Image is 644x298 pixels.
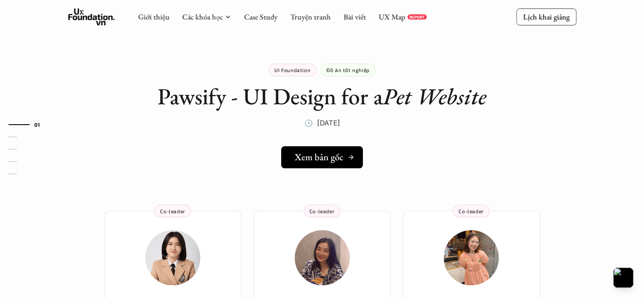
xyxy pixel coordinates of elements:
h5: Xem bản gốc [295,152,343,163]
p: Lịch khai giảng [523,12,569,22]
h1: Pawsify - UI Design for a [158,83,486,110]
p: REPORT [409,14,425,19]
a: Truyện tranh [290,12,331,22]
p: UI Foundation [274,67,310,73]
a: UX Map [379,12,405,22]
a: Lịch khai giảng [516,8,576,25]
a: Giới thiệu [138,12,169,22]
p: Co-leader [160,208,185,214]
p: Co-leader [459,208,484,214]
a: Xem bản gốc [281,146,363,168]
strong: 01 [34,121,40,127]
p: 🕔 [DATE] [304,117,340,129]
a: Case Study [244,12,277,22]
a: 01 [8,120,49,130]
em: Pet Website [383,81,486,111]
p: Đồ án tốt nghiệp [326,67,370,73]
a: Bài viết [343,12,366,22]
p: Co-leader [310,208,334,214]
a: Các khóa học [182,12,223,22]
